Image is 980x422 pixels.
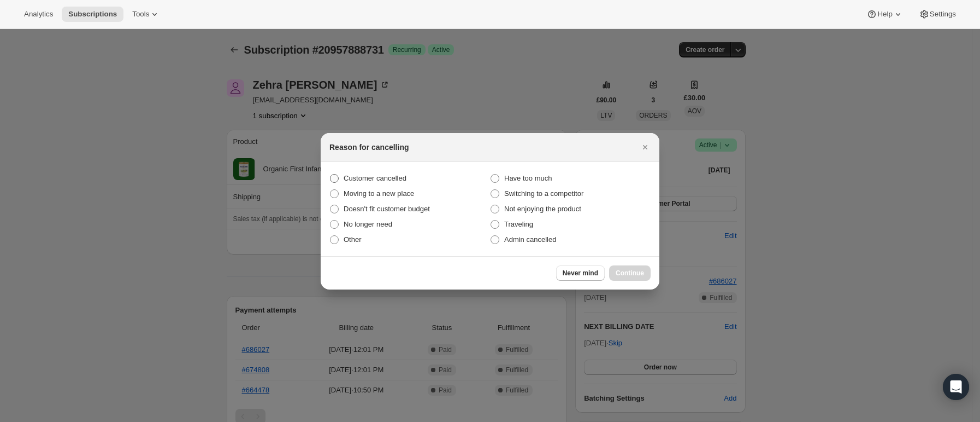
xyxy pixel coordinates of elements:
button: Close [637,140,653,155]
span: Analytics [24,10,53,19]
span: Customer cancelled [344,174,406,182]
span: Switching to a competitor [504,189,583,198]
button: Subscriptions [62,7,123,22]
span: Settings [930,10,956,19]
button: Settings [912,7,963,22]
span: Have too much [504,174,552,182]
span: Help [877,10,892,19]
span: Admin cancelled [504,235,556,244]
button: Tools [126,7,167,22]
span: Tools [132,10,149,19]
span: Not enjoying the product [504,205,581,213]
button: Never mind [556,265,605,281]
span: Never mind [563,269,598,278]
button: Help [860,7,910,22]
span: Subscriptions [68,10,117,19]
h2: Reason for cancelling [329,142,409,153]
span: No longer need [344,220,392,228]
span: Doesn't fit customer budget [344,205,430,213]
div: Open Intercom Messenger [943,374,969,400]
span: Moving to a new place [344,189,414,198]
span: Other [344,235,362,244]
span: Traveling [504,220,533,228]
button: Analytics [17,7,60,22]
